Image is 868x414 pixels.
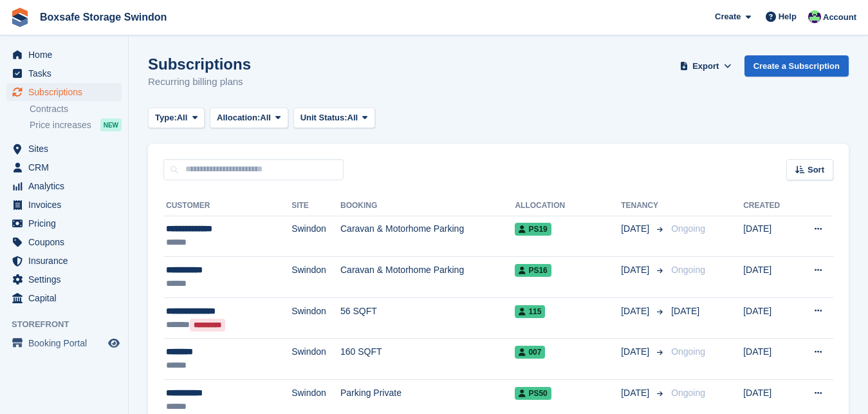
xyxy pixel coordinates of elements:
[515,305,545,318] span: 115
[291,297,340,339] td: Swindon
[217,111,260,124] span: Allocation:
[744,55,849,77] a: Create a Subscription
[28,46,106,64] span: Home
[163,196,291,216] th: Customer
[743,196,795,216] th: Created
[300,111,347,124] span: Unit Status:
[621,386,652,400] span: [DATE]
[28,158,106,176] span: CRM
[28,196,106,214] span: Invoices
[6,46,122,64] a: menu
[6,233,122,251] a: menu
[621,345,652,359] span: [DATE]
[6,252,122,270] a: menu
[621,305,652,318] span: [DATE]
[28,83,106,101] span: Subscriptions
[6,83,122,101] a: menu
[340,339,515,380] td: 160 SQFT
[621,196,666,216] th: Tenancy
[6,270,122,288] a: menu
[12,318,128,331] span: Storefront
[515,223,551,236] span: PS19
[293,108,375,129] button: Unit Status: All
[6,64,122,82] a: menu
[28,140,106,158] span: Sites
[743,339,795,380] td: [DATE]
[743,216,795,257] td: [DATE]
[6,140,122,158] a: menu
[28,270,106,288] span: Settings
[291,216,340,257] td: Swindon
[340,216,515,257] td: Caravan & Motorhome Parking
[30,118,122,132] a: Price increases NEW
[30,103,122,115] a: Contracts
[671,306,699,316] span: [DATE]
[6,196,122,214] a: menu
[743,297,795,339] td: [DATE]
[515,264,551,277] span: PS16
[743,257,795,298] td: [DATE]
[671,346,705,357] span: Ongoing
[621,222,652,236] span: [DATE]
[28,233,106,251] span: Coupons
[28,252,106,270] span: Insurance
[148,75,251,89] p: Recurring billing plans
[808,10,821,23] img: Kim Virabi
[6,334,122,352] a: menu
[260,111,271,124] span: All
[6,177,122,195] a: menu
[6,289,122,307] a: menu
[515,387,551,400] span: PS50
[808,164,824,176] span: Sort
[210,108,288,129] button: Allocation: All
[148,108,205,129] button: Type: All
[106,335,122,351] a: Preview store
[715,10,741,23] span: Create
[678,55,734,77] button: Export
[291,257,340,298] td: Swindon
[692,60,719,73] span: Export
[347,111,358,124] span: All
[671,223,705,234] span: Ongoing
[515,346,545,359] span: 007
[621,263,652,277] span: [DATE]
[100,118,122,131] div: NEW
[155,111,177,124] span: Type:
[28,177,106,195] span: Analytics
[291,339,340,380] td: Swindon
[340,297,515,339] td: 56 SQFT
[6,158,122,176] a: menu
[28,289,106,307] span: Capital
[291,196,340,216] th: Site
[779,10,797,23] span: Help
[671,265,705,275] span: Ongoing
[28,334,106,352] span: Booking Portal
[340,196,515,216] th: Booking
[823,11,856,24] span: Account
[177,111,188,124] span: All
[515,196,621,216] th: Allocation
[30,119,91,131] span: Price increases
[671,388,705,398] span: Ongoing
[28,64,106,82] span: Tasks
[6,214,122,232] a: menu
[35,6,172,28] a: Boxsafe Storage Swindon
[148,55,251,73] h1: Subscriptions
[340,257,515,298] td: Caravan & Motorhome Parking
[28,214,106,232] span: Pricing
[10,8,30,27] img: stora-icon-8386f47178a22dfd0bd8f6a31ec36ba5ce8667c1dd55bd0f319d3a0aa187defe.svg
